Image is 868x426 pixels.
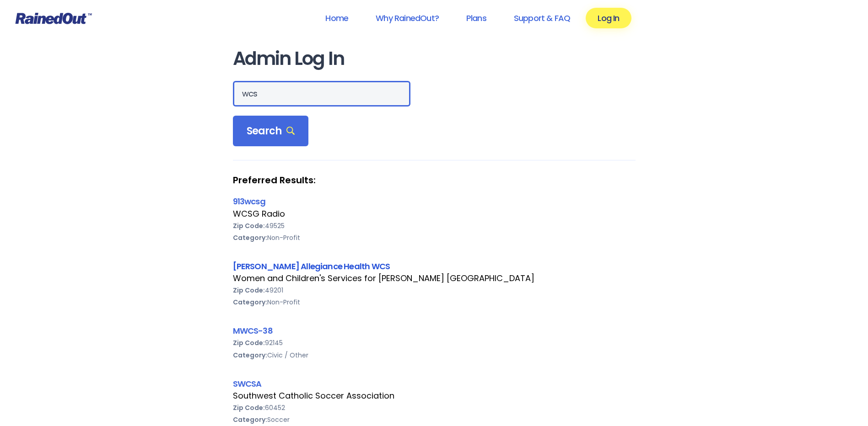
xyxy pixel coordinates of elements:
a: Why RainedOut? [364,8,451,28]
div: [PERSON_NAME] Allegiance Health WCS [233,260,636,272]
div: MWCS-38 [233,325,636,337]
div: Non-Profit [233,296,636,308]
div: Soccer [233,414,636,426]
a: MWCS-38 [233,325,273,336]
span: Search [247,125,295,138]
b: Category: [233,233,267,242]
div: Search [233,116,309,147]
b: Zip Code: [233,221,265,230]
div: 49201 [233,284,636,296]
strong: Preferred Results: [233,174,636,186]
a: [PERSON_NAME] Allegiance Health WCS [233,261,390,272]
div: 60452 [233,402,636,414]
a: Home [313,8,360,28]
input: Search Orgs… [233,81,410,106]
div: 913wcsg [233,195,636,208]
a: Log In [586,8,631,28]
b: Category: [233,415,267,424]
div: Civic / Other [233,349,636,361]
div: Southwest Catholic Soccer Association [233,390,636,402]
b: Zip Code: [233,338,265,347]
a: Plans [454,8,498,28]
b: Category: [233,298,267,307]
div: Non-Profit [233,232,636,244]
div: WCSG Radio [233,208,636,220]
b: Zip Code: [233,286,265,295]
div: SWCSA [233,378,636,390]
b: Zip Code: [233,403,265,412]
a: 913wcsg [233,196,265,207]
h1: Admin Log In [233,48,636,69]
div: 92145 [233,337,636,349]
div: 49525 [233,220,636,232]
div: Women and Children's Services for [PERSON_NAME] [GEOGRAPHIC_DATA] [233,272,636,284]
a: SWCSA [233,378,262,389]
b: Category: [233,351,267,360]
a: Support & FAQ [502,8,582,28]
